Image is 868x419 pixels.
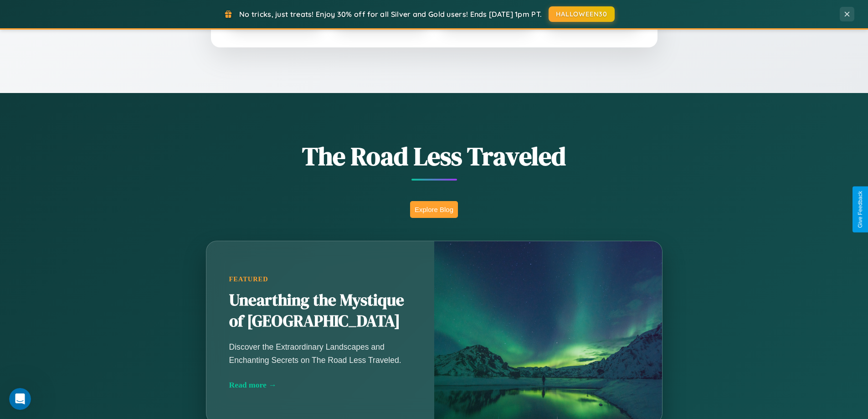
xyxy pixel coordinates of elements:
span: No tricks, just treats! Enjoy 30% off for all Silver and Gold users! Ends [DATE] 1pm PT. [239,10,542,19]
div: Featured [229,275,411,283]
h2: Unearthing the Mystique of [GEOGRAPHIC_DATA] [229,290,411,332]
div: Read more → [229,380,411,390]
div: Give Feedback [857,191,863,228]
p: Discover the Extraordinary Landscapes and Enchanting Secrets on The Road Less Traveled. [229,341,411,366]
button: Explore Blog [410,201,458,218]
h1: The Road Less Traveled [161,139,708,174]
button: HALLOWEEN30 [549,6,615,22]
iframe: Intercom live chat [9,388,31,410]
